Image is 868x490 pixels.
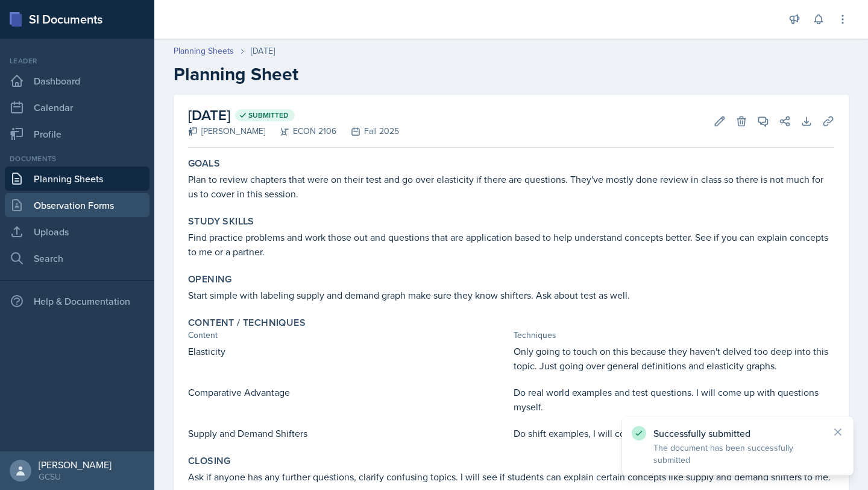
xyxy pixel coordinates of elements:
label: Closing [188,455,231,467]
p: Elasticity [188,344,509,358]
a: Profile [5,122,149,146]
p: Successfully submitted [653,427,822,439]
div: Documents [5,153,149,164]
div: Help & Documentation [5,289,149,313]
label: Study Skills [188,215,254,227]
label: Goals [188,157,220,170]
label: Opening [188,273,232,285]
div: ECON 2106 [265,125,336,138]
a: Calendar [5,95,149,119]
div: Leader [5,56,149,66]
p: Supply and Demand Shifters [188,426,509,441]
h2: Planning Sheet [174,63,849,85]
a: Dashboard [5,69,149,93]
div: [PERSON_NAME] [39,459,112,471]
div: Fall 2025 [336,125,399,138]
div: GCSU [39,471,112,483]
p: Start simple with labeling supply and demand graph make sure they know shifters. Ask about test a... [188,288,834,302]
h2: [DATE] [188,104,399,126]
p: Find practice problems and work those out and questions that are application based to help unders... [188,230,834,259]
a: Planning Sheets [5,167,149,191]
a: Observation Forms [5,193,149,217]
label: Content / Techniques [188,317,306,329]
div: Techniques [514,329,834,342]
span: Submitted [248,110,289,120]
p: Only going to touch on this because they haven't delved too deep into this topic. Just going over... [514,344,834,373]
p: Plan to review chapters that were on their test and go over elasticity if there are questions. Th... [188,172,834,201]
p: Ask if anyone has any further questions, clarify confusing topics. I will see if students can exp... [188,469,834,484]
div: [DATE] [251,45,275,57]
a: Uploads [5,220,149,244]
p: The document has been successfully submitted [653,442,822,466]
div: Content [188,329,509,342]
a: Search [5,246,149,270]
div: [PERSON_NAME] [188,125,265,138]
p: Do shift examples, I will come up with questions myself. [514,426,834,441]
p: Comparative Advantage [188,385,509,399]
p: Do real world examples and test questions. I will come up with questions myself. [514,385,834,414]
a: Planning Sheets [174,45,234,57]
